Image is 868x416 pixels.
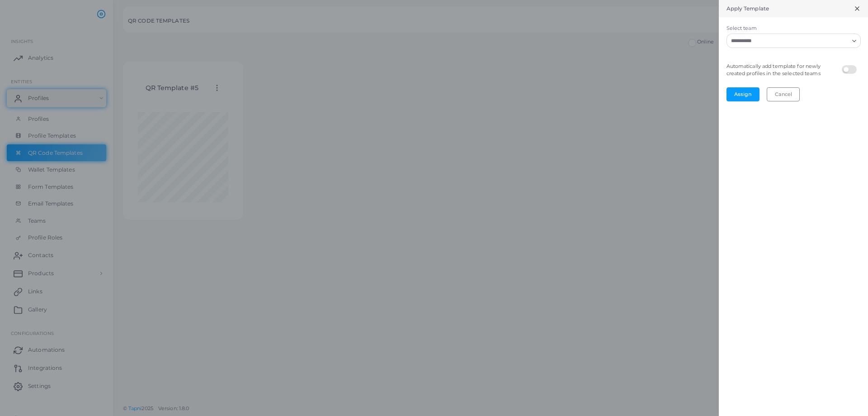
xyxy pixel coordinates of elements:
button: Cancel [767,87,800,101]
button: Assign [726,87,759,101]
legend: Automatically add template for newly created profiles in the selected teams [724,60,840,80]
input: Search for option [728,36,849,46]
div: Search for option [726,33,861,48]
label: Select team [726,25,861,32]
h5: Apply Template [726,5,769,12]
